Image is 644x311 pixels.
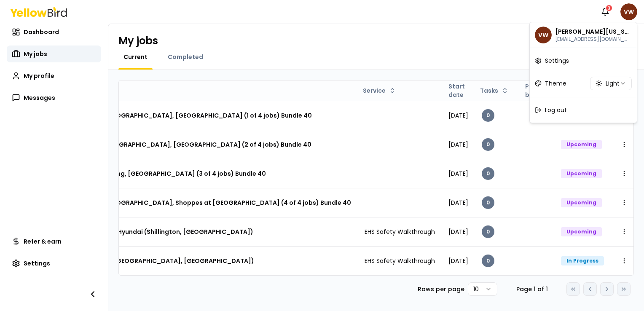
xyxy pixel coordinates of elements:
[545,79,566,88] span: Theme
[545,56,569,65] span: Settings
[545,106,567,114] span: Log out
[535,27,552,43] span: VW
[555,36,629,43] p: washingtonvance@yahoo.com
[555,27,629,36] p: Vance Washington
